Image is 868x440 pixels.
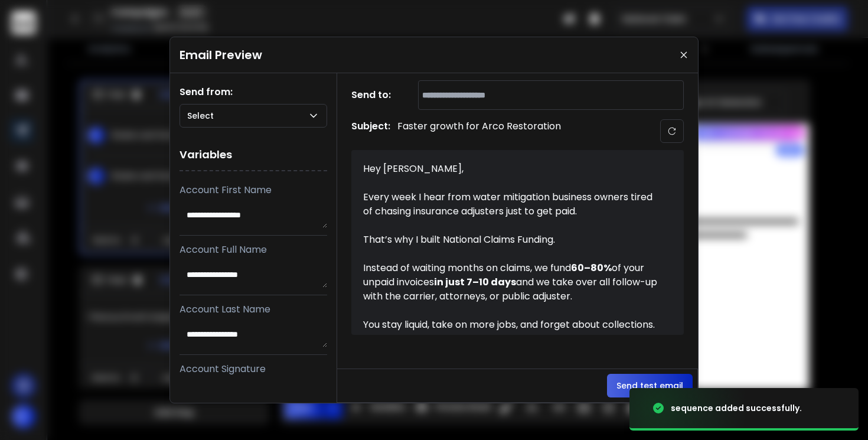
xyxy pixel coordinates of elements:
p: Account Last Name [180,302,327,317]
p: Account Signature [180,362,327,376]
p: Select [187,110,218,122]
p: Account First Name [180,183,327,197]
h1: Send to: [351,88,399,102]
strong: in just 7–10 days [434,275,516,289]
button: Send test email [607,374,693,397]
p: Account Full Name [180,243,327,257]
h1: Subject: [351,119,390,143]
div: sequence added successfully. [671,402,802,414]
p: Faster growth for Arco Restoration [397,119,561,143]
div: You stay liquid, take on more jobs, and forget about collections. [363,318,658,332]
div: That’s why I built National Claims Funding. [363,233,658,247]
div: Hey [PERSON_NAME], [363,162,658,176]
div: Instead of waiting months on claims, we fund of your unpaid invoices and we take over all follow-... [363,261,658,304]
h1: Variables [180,139,327,171]
h1: Email Preview [180,47,262,63]
div: Every week I hear from water mitigation business owners tired of chasing insurance adjusters just... [363,190,658,219]
h1: Send from: [180,85,327,99]
strong: 60–80% [571,261,612,275]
